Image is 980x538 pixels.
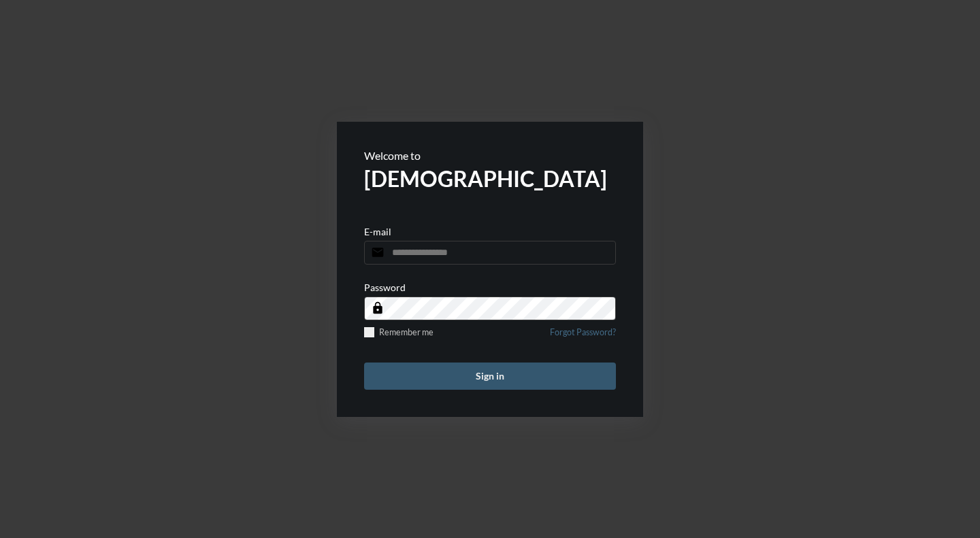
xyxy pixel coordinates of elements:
[364,165,616,192] h2: [DEMOGRAPHIC_DATA]
[364,363,616,390] button: Sign in
[364,226,391,237] p: E-mail
[364,282,406,293] p: Password
[550,327,616,346] a: Forgot Password?
[364,327,434,337] label: Remember me
[364,149,616,162] p: Welcome to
